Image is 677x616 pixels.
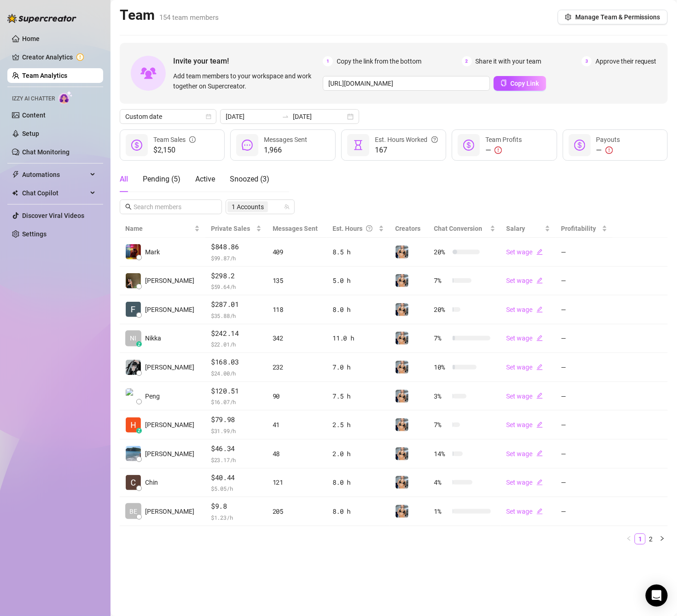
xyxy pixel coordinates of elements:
span: NI [130,333,137,343]
div: 342 [273,333,322,343]
div: Open Intercom Messenger [646,585,668,607]
span: edit [537,335,543,341]
span: edit [537,450,543,457]
span: [PERSON_NAME] [145,420,194,430]
div: 409 [273,247,322,257]
span: 154 team members [159,13,219,22]
a: Settings [22,230,47,238]
span: copy [501,80,507,86]
span: exclamation-circle [495,147,502,154]
li: Previous Page [624,534,635,545]
span: question-circle [432,135,438,145]
a: Home [22,35,40,42]
div: 118 [273,305,322,315]
a: Set wageedit [507,479,543,486]
th: Creators [390,220,429,238]
td: — [556,440,613,469]
span: 20 % [434,305,449,315]
span: $ 1.23 /h [211,513,262,522]
span: [PERSON_NAME] [145,362,194,372]
span: 7 % [434,276,449,286]
a: Creator Analytics exclamation-circle [22,50,96,65]
span: dollar-circle [574,140,585,151]
span: info-circle [189,135,196,145]
span: Manage Team & Permissions [575,13,660,21]
span: 1 Accounts [228,201,268,212]
span: $168.03 [211,357,262,368]
td: — [556,324,613,353]
span: Custom date [125,110,211,123]
img: Freddy [126,302,141,317]
h2: Team [120,6,219,24]
span: Salary [507,225,525,232]
img: Chat Copilot [12,190,18,196]
div: 205 [273,506,322,516]
a: Team Analytics [22,72,67,79]
span: Team Profits [485,136,522,143]
a: Set wageedit [507,450,543,458]
span: Nikka [145,333,161,343]
span: Copy Link [511,80,539,87]
a: Set wageedit [507,277,543,284]
span: edit [537,249,543,255]
span: Private Sales [211,225,250,232]
span: $79.98 [211,414,262,425]
span: Active [195,175,215,183]
span: 7 % [434,420,449,430]
span: 1,966 [264,145,307,156]
div: 5.0 h [333,276,384,286]
td: — [556,267,613,296]
span: $120.51 [211,386,262,397]
a: 2 [646,534,656,544]
button: left [624,534,635,545]
span: Share it with your team [476,56,542,66]
td: — [556,353,613,382]
img: Natalia Perdomo [126,446,141,461]
span: left [626,536,632,541]
span: edit [537,364,543,370]
span: Chin [145,477,158,487]
span: Izzy AI Chatter [12,94,55,103]
a: Chat Monitoring [22,148,70,156]
img: Veronica [396,447,409,460]
span: $9.8 [211,501,262,512]
span: message [242,140,253,151]
span: 3 [582,56,592,66]
span: dollar-circle [463,140,474,151]
a: Set wageedit [507,393,543,400]
span: $287.01 [211,299,262,310]
img: Chin [126,475,141,490]
div: Team Sales [153,135,196,145]
img: Peng [126,388,141,404]
span: swap-right [282,113,289,120]
div: 135 [273,276,322,286]
span: edit [537,479,543,486]
div: 7.0 h [333,362,384,372]
span: exclamation-circle [606,147,613,154]
img: Holden Seraid [126,417,141,433]
span: Chat Conversion [434,225,483,232]
input: Search members [134,202,209,212]
img: Veronica [396,274,409,287]
div: 2.0 h [333,449,384,459]
span: $ 31.99 /h [211,426,262,435]
span: 2 [462,56,472,66]
span: Messages Sent [273,225,318,232]
td: — [556,469,613,498]
li: 1 [635,534,646,545]
input: End date [293,111,345,122]
span: 167 [375,145,438,156]
span: Mark [145,247,160,257]
span: Name [125,223,193,234]
div: 2.5 h [333,420,384,430]
button: Manage Team & Permissions [558,10,668,24]
span: [PERSON_NAME] [145,276,194,286]
a: Set wageedit [507,334,543,342]
span: Peng [145,391,160,401]
span: $ 22.01 /h [211,340,262,349]
div: Pending ( 5 ) [143,174,181,185]
span: 1 % [434,506,449,516]
span: 10 % [434,362,449,372]
span: edit [537,508,543,515]
span: edit [537,393,543,399]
